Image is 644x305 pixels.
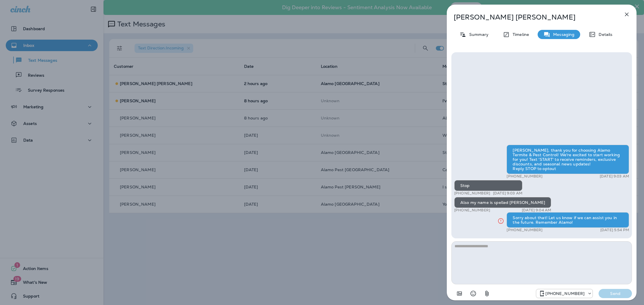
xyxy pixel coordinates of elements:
[493,191,522,196] p: [DATE] 9:03 AM
[550,32,574,37] p: Messaging
[536,290,593,297] div: +1 (817) 204-6820
[507,212,629,228] div: Sorry about that! Let us know if we can assist you in the future. Remember Alamo!
[466,32,488,37] p: Summary
[454,208,490,213] p: [PHONE_NUMBER]
[596,32,612,37] p: Details
[507,145,629,174] div: [PERSON_NAME], thank you for choosing Alamo Termite & Pest Control! We're excited to start workin...
[454,13,611,21] p: [PERSON_NAME] [PERSON_NAME]
[507,174,543,179] p: [PHONE_NUMBER]
[454,197,551,208] div: Also my name is spelled [PERSON_NAME]
[522,208,551,213] p: [DATE] 9:04 AM
[510,32,529,37] p: Timeline
[454,191,490,196] p: [PHONE_NUMBER]
[600,174,629,179] p: [DATE] 9:03 AM
[545,291,584,296] p: [PHONE_NUMBER]
[600,228,629,232] p: [DATE] 5:54 PM
[507,228,543,232] p: [PHONE_NUMBER]
[454,288,465,299] button: Add in a premade template
[495,215,507,227] button: Click for more info
[454,180,522,191] div: Stop
[467,288,479,299] button: Select an emoji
